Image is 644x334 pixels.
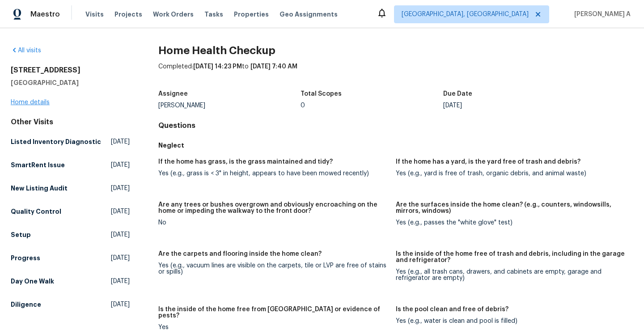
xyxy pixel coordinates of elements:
span: Work Orders [153,10,194,19]
a: Home details [11,99,50,106]
h5: Total Scopes [301,91,342,97]
a: All visits [11,47,41,54]
h5: Diligence [11,300,41,309]
span: [DATE] [111,277,130,286]
div: [PERSON_NAME] [158,102,301,109]
h5: Listed Inventory Diagnostic [11,137,101,146]
span: [DATE] [111,207,130,216]
span: [DATE] [111,161,130,169]
h5: Are the surfaces inside the home clean? (e.g., counters, windowsills, mirrors, windows) [396,202,626,214]
h2: [STREET_ADDRESS] [11,66,130,75]
div: Completed: to [158,62,633,85]
a: Diligence[DATE] [11,296,130,313]
h5: [GEOGRAPHIC_DATA] [11,78,130,87]
a: Quality Control[DATE] [11,203,130,220]
a: Day One Walk[DATE] [11,273,130,289]
div: Yes [158,324,389,330]
span: [PERSON_NAME] A [571,10,631,19]
div: [DATE] [443,102,586,109]
div: Other Visits [11,118,130,127]
h5: Quality Control [11,207,61,216]
div: Yes (e.g., all trash cans, drawers, and cabinets are empty, garage and refrigerator are empty) [396,269,626,281]
a: New Listing Audit[DATE] [11,180,130,196]
a: SmartRent Issue[DATE] [11,157,130,173]
span: Geo Assignments [280,10,338,19]
h5: Setup [11,230,31,239]
h2: Home Health Checkup [158,46,633,55]
span: Maestro [30,10,60,19]
span: [DATE] [111,254,130,262]
div: 0 [301,102,443,109]
span: [DATE] [111,184,130,193]
a: Setup[DATE] [11,227,130,243]
h5: Are the carpets and flooring inside the home clean? [158,251,322,257]
div: Yes (e.g., yard is free of trash, organic debris, and animal waste) [396,170,626,177]
span: [DATE] [111,230,130,239]
span: Visits [85,10,104,19]
span: [GEOGRAPHIC_DATA], [GEOGRAPHIC_DATA] [402,10,529,19]
span: Tasks [204,11,223,17]
h5: SmartRent Issue [11,161,65,169]
h5: If the home has a yard, is the yard free of trash and debris? [396,159,580,165]
span: [DATE] 7:40 AM [250,63,297,70]
h5: Is the pool clean and free of debris? [396,306,508,313]
span: Properties [234,10,269,19]
span: [DATE] [111,300,130,309]
div: Yes (e.g., vacuum lines are visible on the carpets, tile or LVP are free of stains or spills) [158,262,389,275]
div: Yes (e.g., passes the "white glove" test) [396,220,626,226]
span: [DATE] 14:23 PM [193,63,242,70]
h5: Is the inside of the home free of trash and debris, including in the garage and refrigerator? [396,251,626,263]
div: No [158,220,389,226]
h5: Due Date [443,91,472,97]
h5: If the home has grass, is the grass maintained and tidy? [158,159,333,165]
h5: Neglect [158,141,633,150]
h5: Progress [11,254,40,262]
a: Listed Inventory Diagnostic[DATE] [11,134,130,150]
h5: Day One Walk [11,277,54,286]
h5: New Listing Audit [11,184,68,193]
a: Progress[DATE] [11,250,130,266]
h4: Questions [158,121,633,130]
div: Yes (e.g., grass is < 3" in height, appears to have been mowed recently) [158,170,389,177]
span: Projects [114,10,142,19]
span: [DATE] [111,137,130,146]
h5: Assignee [158,91,188,97]
h5: Are any trees or bushes overgrown and obviously encroaching on the home or impeding the walkway t... [158,202,389,214]
div: Yes (e.g., water is clean and pool is filled) [396,318,626,324]
h5: Is the inside of the home free from [GEOGRAPHIC_DATA] or evidence of pests? [158,306,389,319]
